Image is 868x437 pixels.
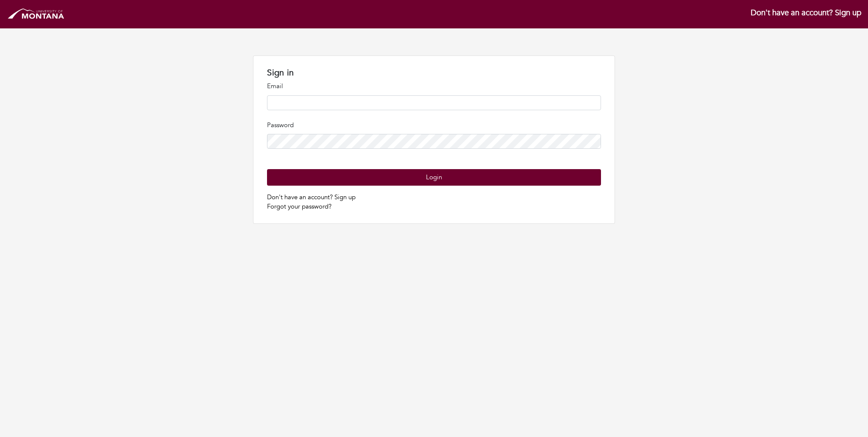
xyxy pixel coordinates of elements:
[751,7,861,18] a: Don't have an account? Sign up
[267,68,601,78] h1: Sign in
[7,7,66,22] img: montana_logo.png
[267,169,601,186] button: Login
[267,81,601,91] p: Email
[267,193,356,201] a: Don't have an account? Sign up
[267,202,331,211] a: Forgot your password?
[267,120,601,130] p: Password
